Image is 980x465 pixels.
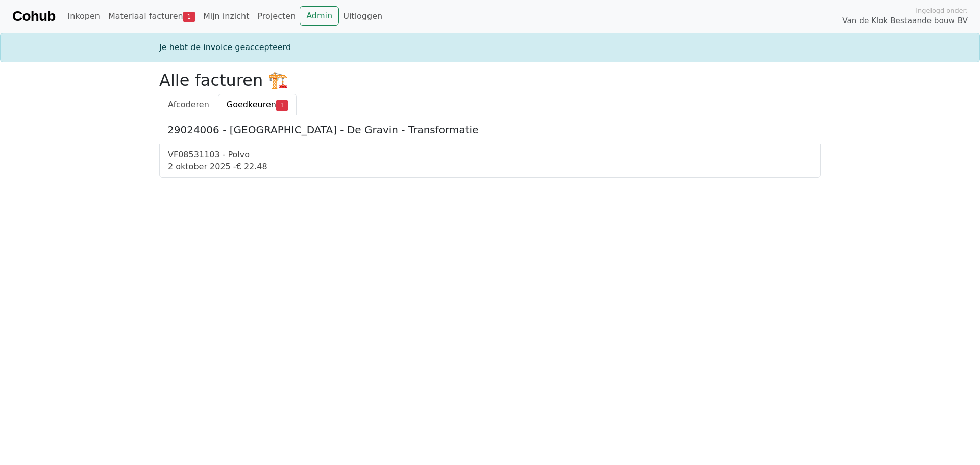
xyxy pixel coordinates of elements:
[236,162,267,172] span: € 22.48
[916,6,968,15] span: Ingelogd onder:
[276,100,288,110] span: 1
[168,149,812,173] a: VF08531103 - Polvo2 oktober 2025 -€ 22.48
[159,70,821,90] h2: Alle facturen 🏗️
[159,94,218,115] a: Afcoderen
[104,6,199,27] a: Materiaal facturen1
[253,6,300,27] a: Projecten
[199,6,254,27] a: Mijn inzicht
[300,6,339,26] a: Admin
[167,124,813,136] h5: 29024006 - [GEOGRAPHIC_DATA] - De Gravin - Transformatie
[168,100,209,109] span: Afcoderen
[339,6,386,27] a: Uitloggen
[842,15,968,27] span: Van de Klok Bestaande bouw BV
[227,100,276,109] span: Goedkeuren
[168,149,812,161] div: VF08531103 - Polvo
[153,41,827,54] div: Je hebt de invoice geaccepteerd
[218,94,297,115] a: Goedkeuren1
[63,6,104,27] a: Inkopen
[12,4,55,29] a: Cohub
[183,12,195,22] span: 1
[168,161,812,173] div: 2 oktober 2025 -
